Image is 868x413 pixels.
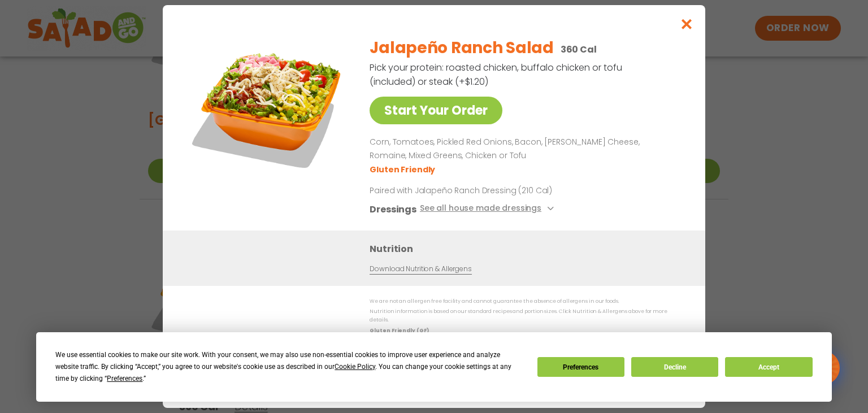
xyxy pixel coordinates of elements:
a: Start Your Order [370,97,502,124]
p: Paired with Jalapeño Ranch Dressing (210 Cal) [370,185,579,197]
button: Close modal [669,5,705,43]
button: Preferences [537,357,624,377]
strong: Gluten Friendly (GF) [370,327,428,334]
button: Accept [725,357,812,377]
h2: Jalapeño Ranch Salad [370,36,553,60]
button: Decline [631,357,718,377]
p: Corn, Tomatoes, Pickled Red Onions, Bacon, [PERSON_NAME] Cheese, Romaine, Mixed Greens, Chicken o... [370,136,678,163]
p: We are not an allergen free facility and cannot guarantee the absence of allergens in our foods. [370,297,683,306]
p: Pick your protein: roasted chicken, buffalo chicken or tofu (included) or steak (+$1.20) [370,60,624,89]
span: Cookie Policy [335,363,375,371]
h3: Dressings [370,202,416,216]
a: Download Nutrition & Allergens [370,264,471,275]
div: Cookie Consent Prompt [36,332,832,402]
img: Featured product photo for Jalapeño Ranch Salad [188,28,346,186]
p: Nutrition information is based on our standard recipes and portion sizes. Click Nutrition & Aller... [370,307,683,325]
li: Gluten Friendly [370,164,437,176]
span: Preferences [107,375,142,382]
div: We use essential cookies to make our site work. With your consent, we may also use non-essential ... [55,349,523,385]
p: 360 Cal [561,42,597,56]
button: See all house made dressings [420,202,557,216]
h3: Nutrition [370,242,688,256]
